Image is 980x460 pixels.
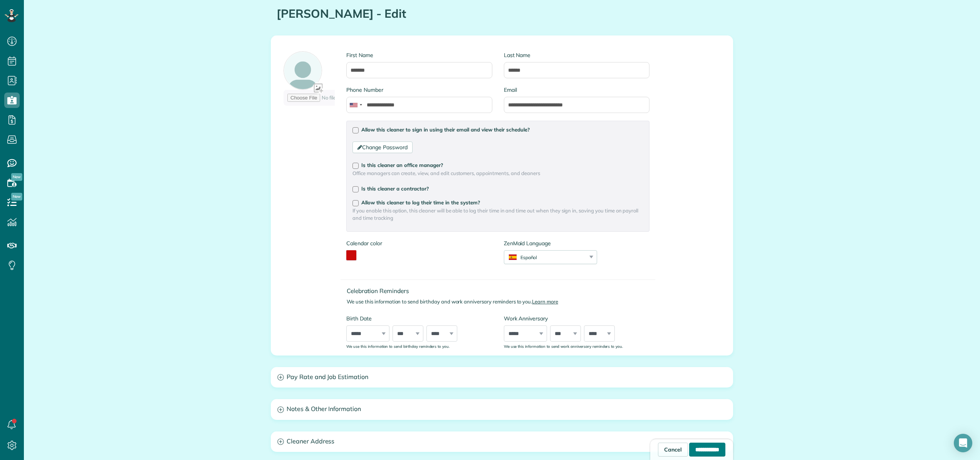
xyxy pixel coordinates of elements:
a: Cancel [658,443,688,457]
label: Email [504,86,649,94]
label: Calendar color [346,239,382,247]
label: ZenMaid Language [504,239,597,247]
span: Allow this cleaner to sign in using their email and view their schedule? [361,126,530,133]
label: Last Name [504,51,649,59]
button: toggle color picker dialog [346,250,356,260]
a: Change Password [352,142,412,153]
span: Allow this cleaner to log their time in the system? [361,199,480,206]
span: New [11,193,22,201]
a: Pay Rate and Job Estimation [271,367,733,387]
span: If you enable this option, this cleaner will be able to log their time in and time out when they ... [352,207,643,222]
label: First Name [346,51,492,59]
sub: We use this information to send birthday reminders to you. [346,344,450,349]
h1: [PERSON_NAME] - Edit [277,7,727,20]
a: Learn more [532,298,558,305]
span: Office managers can create, view, and edit customers, appointments, and cleaners [352,170,643,177]
span: Is this cleaner a contractor? [361,185,429,192]
h4: Celebration Reminders [347,288,655,294]
div: Español [504,254,587,261]
label: Work Anniversary [504,315,649,322]
a: Cleaner Address [271,432,733,452]
p: We use this information to send birthday and work anniversary reminders to you. [347,298,655,305]
div: Open Intercom Messenger [954,434,972,452]
label: Phone Number [346,86,492,94]
span: Is this cleaner an office manager? [361,162,443,168]
label: Birth Date [346,315,492,322]
a: Notes & Other Information [271,399,733,419]
div: United States: +1 [347,97,364,113]
span: New [11,173,22,181]
sub: We use this information to send work anniversary reminders to you. [504,344,623,349]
